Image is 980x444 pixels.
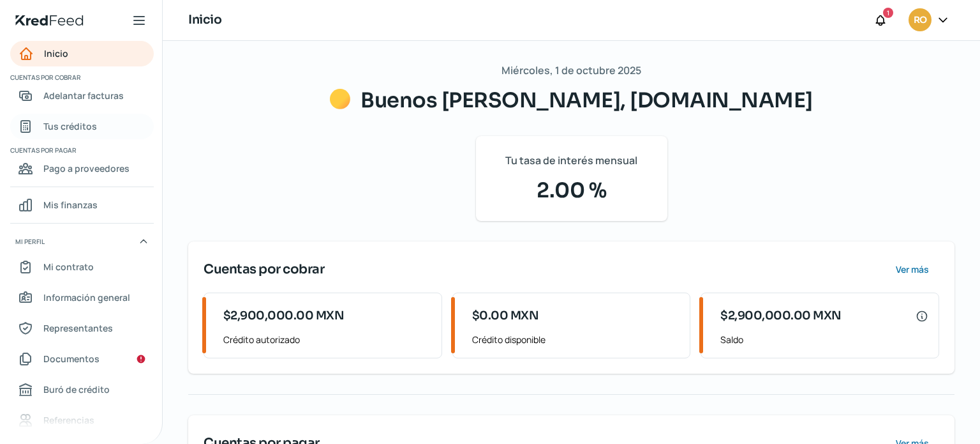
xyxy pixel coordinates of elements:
span: 1 [887,7,889,19]
span: Adelantar facturas [43,88,124,103]
span: Cuentas por cobrar [10,72,152,83]
a: Mi contrato [10,254,154,280]
span: Tus créditos [43,118,97,134]
a: Tus créditos [10,114,154,139]
span: $2,900,000.00 MXN [223,307,345,325]
span: RO [914,13,926,28]
a: Información general [10,285,154,310]
span: 2.00 % [491,175,652,206]
a: Documentos [10,346,154,372]
a: Inicio [10,41,154,66]
span: Crédito autorizado [223,332,431,348]
span: Buró de crédito [43,381,110,397]
span: Pago a proveedores [43,160,130,176]
span: Cuentas por cobrar [204,260,324,279]
span: Cuentas por pagar [10,144,152,156]
span: Buenos [PERSON_NAME], [DOMAIN_NAME] [360,88,813,113]
h1: Inicio [188,11,221,29]
span: Tu tasa de interés mensual [505,151,637,170]
span: $0.00 MXN [472,307,539,325]
span: Crédito disponible [472,332,680,348]
span: Saldo [720,332,928,348]
span: Documentos [43,351,100,367]
span: Miércoles, 1 de octubre 2025 [501,61,641,80]
span: Inicio [44,45,68,61]
span: $2,900,000.00 MXN [720,307,842,325]
img: Saludos [330,89,350,109]
a: Representantes [10,316,154,341]
a: Buró de crédito [10,377,154,402]
a: Mis finanzas [10,192,154,218]
a: Adelantar facturas [10,83,154,109]
span: Información general [43,289,130,305]
span: Mi perfil [15,236,45,247]
span: Representantes [43,320,113,336]
button: Ver más [885,257,939,282]
a: Pago a proveedores [10,156,154,181]
span: Mi contrato [43,259,94,275]
span: Mis finanzas [43,197,98,213]
a: Referencias [10,408,154,433]
span: Referencias [43,412,94,428]
span: Ver más [896,265,929,274]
